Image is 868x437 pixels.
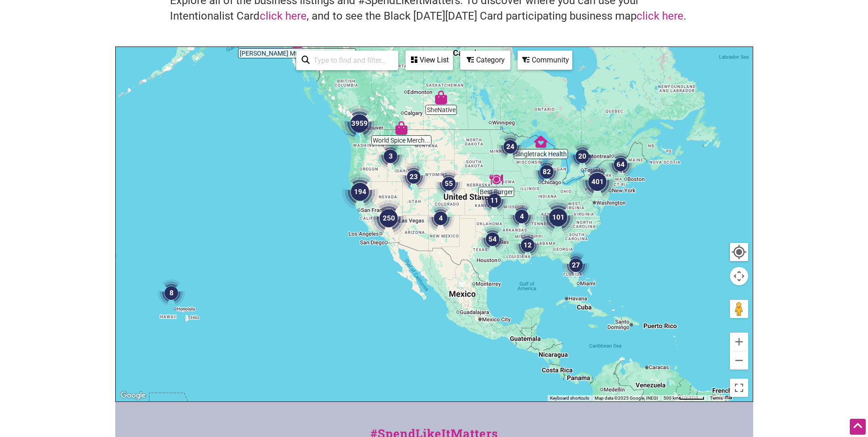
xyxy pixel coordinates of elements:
[118,390,148,401] img: Google
[461,51,509,69] div: Category
[569,143,596,170] div: 20
[729,378,749,398] button: Toggle fullscreen view
[637,10,683,22] a: click here
[730,300,748,318] button: Drag Pegman onto the map to open Street View
[310,51,393,69] input: Type to find and filter...
[497,133,524,160] div: 24
[489,173,503,186] div: Best Burger
[661,395,707,401] button: Map Scale: 500 km per 52 pixels
[534,135,548,149] div: Singletrack Health
[508,203,535,230] div: 4
[296,51,398,70] div: Type to search and filter
[595,396,658,401] span: Map data ©2025 Google, INEGI
[341,105,378,142] div: 3959
[514,231,541,259] div: 12
[406,51,452,69] div: View List
[481,187,508,214] div: 11
[562,252,590,279] div: 27
[435,170,462,197] div: 55
[400,163,427,190] div: 23
[406,51,453,70] div: See a list of the visible businesses
[479,226,506,253] div: 54
[710,396,723,401] a: Terms (opens in new tab)
[434,91,448,104] div: SheNative
[395,121,408,135] div: World Spice Merchants
[158,279,185,307] div: 8
[730,333,748,351] button: Zoom in
[730,243,748,261] button: Your Location
[519,51,571,69] div: Community
[730,351,748,370] button: Zoom out
[663,396,679,401] span: 500 km
[607,151,634,178] div: 64
[850,419,866,435] div: Scroll Back to Top
[730,267,748,285] button: Map camera controls
[540,199,576,236] div: 101
[579,164,616,200] div: 401
[342,174,378,210] div: 194
[427,205,454,232] div: 4
[460,51,510,70] div: Filter by category
[260,10,307,22] a: click here
[550,395,589,401] button: Keyboard shortcuts
[118,390,148,401] a: Open this area in Google Maps (opens a new window)
[370,200,407,236] div: 250
[518,51,572,70] div: Filter by Community
[533,158,560,185] div: 82
[377,143,404,170] div: 3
